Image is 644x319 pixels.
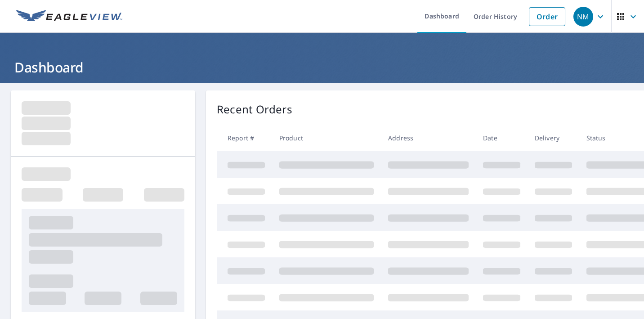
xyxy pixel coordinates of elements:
[16,10,122,23] img: EV Logo
[217,101,292,117] p: Recent Orders
[476,125,528,151] th: Date
[11,58,633,76] h1: Dashboard
[573,7,593,27] div: NM
[529,7,565,26] a: Order
[528,125,579,151] th: Delivery
[381,125,476,151] th: Address
[217,125,272,151] th: Report #
[272,125,381,151] th: Product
